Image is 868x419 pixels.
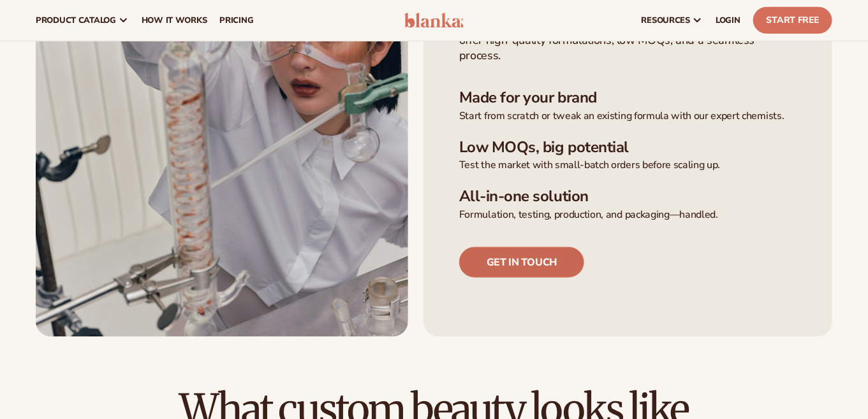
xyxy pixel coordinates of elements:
[459,159,797,172] p: Test the market with small-batch orders before scaling up.
[459,138,797,157] h3: Low MOQs, big potential
[642,15,690,25] span: resources
[716,15,740,25] span: LOGIN
[459,110,797,123] p: Start from scratch or tweak an existing formula with our expert chemists.
[459,208,797,222] p: Formulation, testing, production, and packaging—handled.
[142,15,207,25] span: How It Works
[459,187,797,206] h3: All-in-one solution
[753,7,832,34] a: Start Free
[404,13,464,28] img: logo
[459,89,797,107] h3: Made for your brand
[219,15,253,25] span: pricing
[459,247,584,278] a: Get in touch
[36,15,116,25] span: product catalog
